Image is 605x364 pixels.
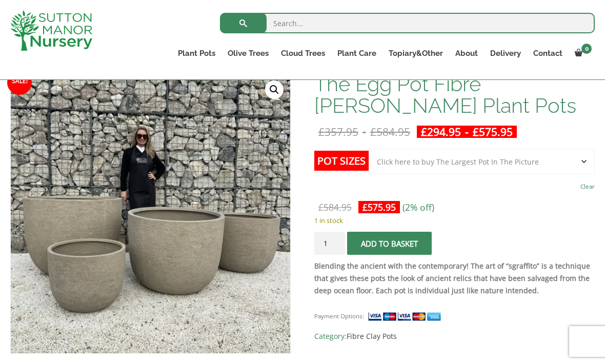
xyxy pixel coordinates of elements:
span: £ [362,201,368,213]
bdi: 294.95 [421,125,461,139]
input: Search... [220,13,595,33]
a: Cloud Trees [275,46,331,60]
img: logo [10,10,92,51]
span: Sale! [7,70,32,95]
span: (2% off) [402,201,434,213]
span: £ [318,201,324,213]
a: Plant Pots [172,46,221,60]
del: - [314,126,414,138]
button: Add to basket [347,232,432,255]
a: Topiary&Other [382,46,449,60]
ins: - [417,126,517,138]
a: View full-screen image gallery [265,80,284,99]
span: 0 [581,44,592,54]
h1: The Egg Pot Fibre [PERSON_NAME] Plant Pots [314,73,595,116]
bdi: 575.95 [362,201,396,213]
span: £ [318,125,325,139]
bdi: 575.95 [473,125,513,139]
a: Delivery [484,46,527,60]
small: Payment Options: [314,312,364,320]
span: Category: [314,330,595,342]
img: payment supported [368,311,445,322]
a: 0 [569,46,595,60]
a: Clear options [580,179,595,194]
a: Fibre Clay Pots [347,331,397,341]
a: Plant Care [331,46,382,60]
bdi: 584.95 [370,125,410,139]
span: £ [473,125,479,139]
span: £ [421,125,427,139]
a: Contact [527,46,569,60]
input: Product quantity [314,232,345,255]
bdi: 357.95 [318,125,358,139]
a: Olive Trees [221,46,275,60]
span: £ [370,125,376,139]
bdi: 584.95 [318,201,352,213]
label: Pot Sizes [314,151,369,171]
strong: Blending the ancient with the contemporary! The art of “sgraffito” is a technique that gives thes... [314,261,590,295]
a: About [449,46,484,60]
p: 1 in stock [314,214,595,227]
